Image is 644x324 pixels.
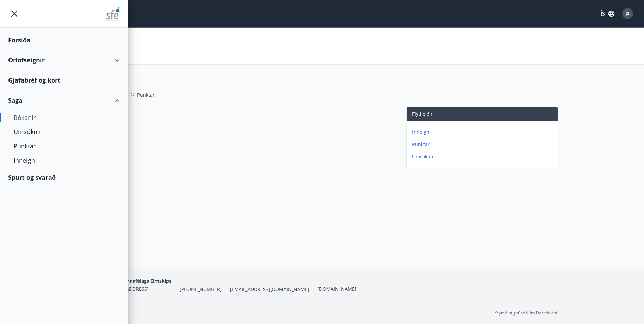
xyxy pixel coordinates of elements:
span: [EMAIL_ADDRESS][DOMAIN_NAME] [230,286,309,293]
p: Inneign [412,129,555,136]
button: menu [8,7,20,20]
div: Umsóknir [14,125,114,139]
div: Saga [8,90,120,110]
button: ÍS [596,7,618,20]
button: Þ [620,5,636,22]
span: Þ [626,10,629,17]
div: Forsíða [8,30,120,50]
div: Inneign [14,153,114,167]
span: Flýtileiðir [412,111,433,117]
p: Umsóknir [412,153,555,160]
img: union_logo [106,7,120,21]
div: Bókanir [14,110,114,125]
div: Punktar [14,139,114,153]
div: Spurt og svarað [8,167,120,187]
span: Starfsmannafélags Eimskips [106,277,171,284]
div: Orlofseignir [8,50,120,70]
a: [DOMAIN_NAME] [317,286,356,292]
div: Gjafabréf og kort [8,70,120,90]
p: Punktar [412,141,555,148]
span: [PHONE_NUMBER] [180,286,222,293]
p: Keyrt á hugbúnaði frá Dorado ehf. [494,310,558,316]
span: 114 Punktar [128,92,155,98]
